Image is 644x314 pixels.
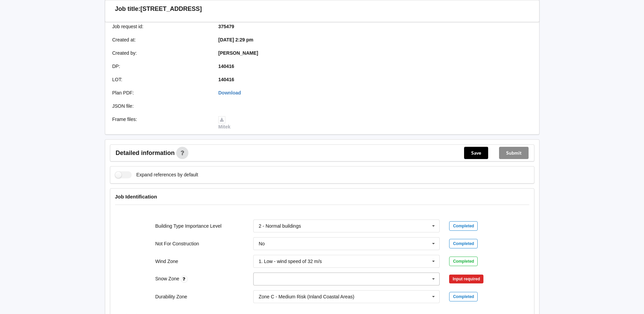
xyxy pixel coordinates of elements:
[141,5,202,13] h3: [STREET_ADDRESS]
[108,23,214,30] div: Job request id :
[108,36,214,43] div: Created at :
[464,147,488,159] button: Save
[218,50,258,56] b: [PERSON_NAME]
[218,64,234,69] b: 140416
[116,150,175,156] span: Detailed information
[449,257,478,266] div: Completed
[449,239,478,248] div: Completed
[449,275,483,283] div: Input required
[218,37,253,42] b: [DATE] 2:29 pm
[155,294,187,299] label: Durability Zone
[108,103,214,109] div: JSON file :
[108,116,214,130] div: Frame files :
[108,63,214,70] div: DP :
[115,171,198,178] label: Expand references by default
[218,90,241,95] a: Download
[259,294,354,299] div: Zone C - Medium Risk (Inland Coastal Areas)
[449,292,478,301] div: Completed
[218,24,234,29] b: 375479
[108,50,214,56] div: Created by :
[115,5,141,13] h3: Job title:
[259,241,265,246] div: No
[108,89,214,96] div: Plan PDF :
[449,221,478,231] div: Completed
[115,193,529,200] h4: Job Identification
[155,276,181,281] label: Snow Zone
[259,259,322,264] div: 1. Low - wind speed of 32 m/s
[155,223,221,229] label: Building Type Importance Level
[155,259,178,264] label: Wind Zone
[155,241,199,246] label: Not For Construction
[108,76,214,83] div: LOT :
[218,117,231,129] a: Mitek
[259,224,301,228] div: 2 - Normal buildings
[218,77,234,82] b: 140416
